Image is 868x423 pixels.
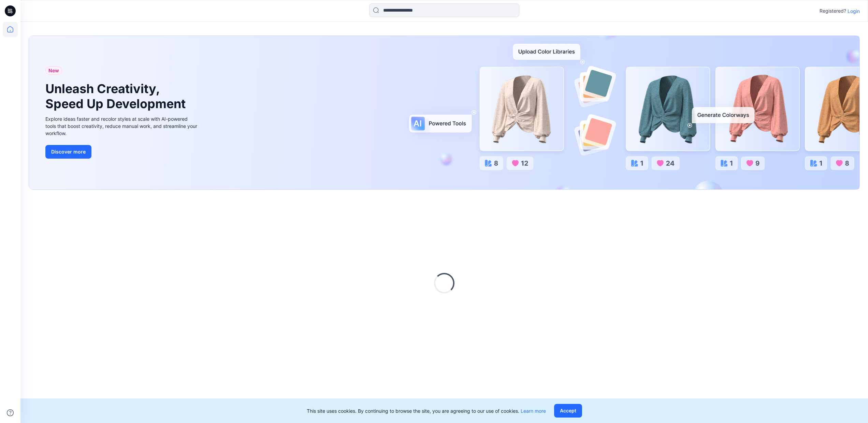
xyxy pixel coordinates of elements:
[45,145,199,159] a: Discover more
[554,404,582,418] button: Accept
[48,67,59,75] span: New
[848,8,860,15] p: Login
[307,407,546,414] p: This site uses cookies. By continuing to browse the site, you are agreeing to our use of cookies.
[45,82,189,111] h1: Unleash Creativity, Speed Up Development
[45,115,199,137] div: Explore ideas faster and recolor styles at scale with AI-powered tools that boost creativity, red...
[820,7,846,15] p: Registered?
[45,145,91,159] button: Discover more
[521,408,546,414] a: Learn more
